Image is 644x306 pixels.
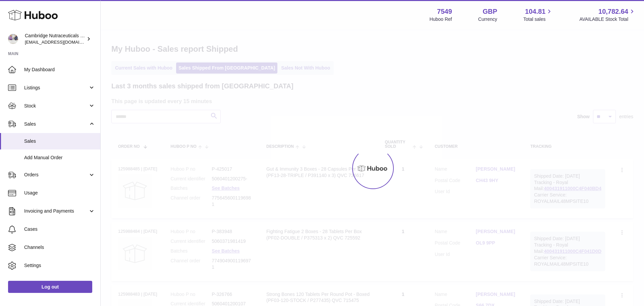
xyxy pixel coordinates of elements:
[8,34,18,44] img: internalAdmin-7549@internal.huboo.com
[24,121,88,127] span: Sales
[24,226,95,232] span: Cases
[24,67,95,73] span: My Dashboard
[25,33,85,45] div: Cambridge Nutraceuticals Ltd
[24,172,88,178] span: Orders
[24,103,88,109] span: Stock
[24,244,95,251] span: Channels
[523,16,553,23] span: Total sales
[483,7,497,16] strong: GBP
[24,138,95,144] span: Sales
[579,16,636,23] span: AVAILABLE Stock Total
[478,16,497,23] div: Currency
[598,7,628,16] span: 10,782.64
[24,155,95,161] span: Add Manual Order
[24,208,88,214] span: Invoicing and Payments
[437,7,452,16] strong: 7549
[579,7,636,23] a: 10,782.64 AVAILABLE Stock Total
[430,16,452,23] div: Huboo Ref
[24,85,88,91] span: Listings
[24,190,95,196] span: Usage
[523,7,553,23] a: 104.81 Total sales
[8,281,92,293] a: Log out
[24,262,95,269] span: Settings
[525,7,545,16] span: 104.81
[25,39,99,45] span: [EMAIL_ADDRESS][DOMAIN_NAME]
